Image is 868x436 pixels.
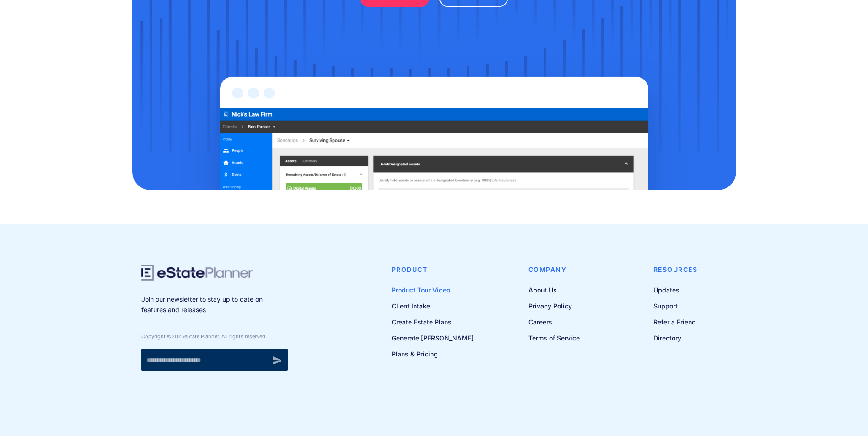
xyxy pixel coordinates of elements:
a: Client Intake [392,300,474,312]
a: Refer a Friend [653,316,698,328]
div: Copyright © eState Planner. All rights reserved. [141,333,288,340]
a: Updates [653,284,698,296]
a: Terms of Service [528,332,580,344]
a: Support [653,300,698,312]
h4: Resources [653,265,698,275]
a: Generate [PERSON_NAME] [392,332,474,344]
h4: Product [392,265,474,275]
form: Newsletter signup [141,349,288,371]
a: Plans & Pricing [392,348,474,360]
p: Join our newsletter to stay up to date on features and releases [141,294,288,315]
span: 2025 [172,333,184,340]
a: About Us [528,284,580,296]
a: Create Estate Plans [392,316,474,328]
a: Directory [653,332,698,344]
h4: Company [528,265,580,275]
a: Careers [528,316,580,328]
a: Product Tour Video [392,284,474,296]
a: Privacy Policy [528,300,580,312]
